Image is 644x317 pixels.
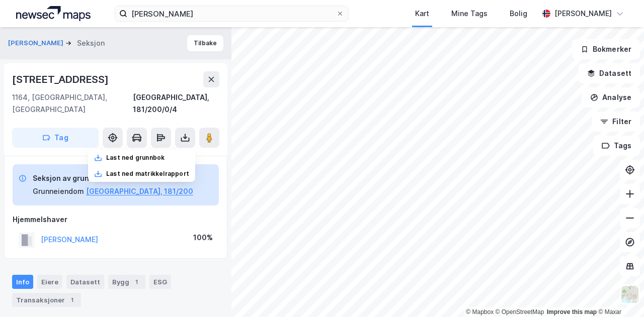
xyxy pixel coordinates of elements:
div: [GEOGRAPHIC_DATA], 181/200/0/4 [133,91,219,116]
button: Bokmerker [572,39,640,59]
button: Datasett [579,63,640,83]
div: Datasett [66,275,104,289]
a: Mapbox [466,308,494,315]
div: Info [12,275,33,289]
div: Hjemmelshaver [13,214,219,226]
a: Improve this map [547,308,597,315]
button: Tag [12,128,99,148]
input: Søk på adresse, matrikkel, gårdeiere, leietakere eller personer [127,6,336,21]
div: Seksjon av grunneiendom [33,172,193,184]
div: 1 [131,277,141,287]
div: Bolig [510,8,527,20]
div: [STREET_ADDRESS] [12,71,111,87]
button: [PERSON_NAME] [8,38,65,48]
button: Tags [593,136,640,156]
div: Bygg [108,275,145,289]
a: OpenStreetMap [496,308,544,315]
div: Transaksjoner [12,293,81,307]
button: Analyse [582,87,640,108]
div: 100% [193,232,213,244]
div: Last ned matrikkelrapport [106,170,189,178]
div: Seksjon [77,37,105,49]
div: 1 [67,295,77,305]
button: Filter [592,112,640,132]
iframe: Chat Widget [594,269,644,317]
div: Grunneiendom [33,185,84,197]
div: 1164, [GEOGRAPHIC_DATA], [GEOGRAPHIC_DATA] [12,91,133,116]
button: [GEOGRAPHIC_DATA], 181/200 [86,185,193,197]
div: Eiere [37,275,62,289]
div: ESG [149,275,171,289]
button: Tilbake [187,35,223,51]
div: Mine Tags [451,8,488,20]
div: Last ned grunnbok [106,154,165,162]
div: [PERSON_NAME] [554,8,612,20]
div: Kart [415,8,429,20]
img: logo.a4113a55bc3d86da70a041830d287a7e.svg [16,6,91,21]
